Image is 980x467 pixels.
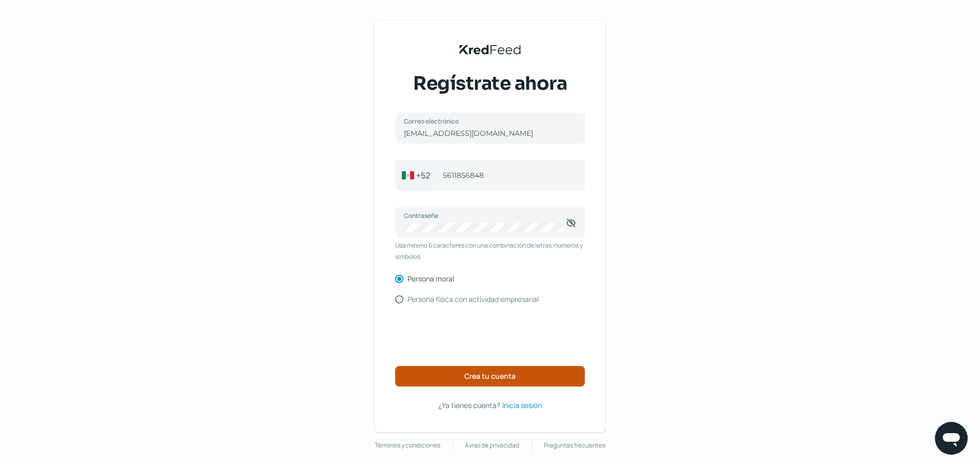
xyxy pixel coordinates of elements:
img: chatIcon [941,428,962,449]
label: Correo electrónico [404,117,566,126]
label: Contraseña [404,211,566,220]
label: Persona física con actividad empresarial [407,296,539,303]
span: +52 [416,169,430,181]
span: ¿Ya tienes cuenta? [438,400,500,410]
a: Preguntas frecuentes [544,440,605,451]
a: Inicia sesión [502,399,542,412]
iframe: reCAPTCHA [412,316,568,356]
a: Términos y condiciones [375,440,440,451]
span: Regístrate ahora [413,71,567,96]
label: Persona moral [407,275,454,282]
a: Aviso de privacidad [465,440,519,451]
button: Crea tu cuenta [395,366,585,387]
span: Usa mínimo 6 caracteres con una combinación de letras, números y símbolos [395,240,585,262]
span: Crea tu cuenta [464,373,516,380]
